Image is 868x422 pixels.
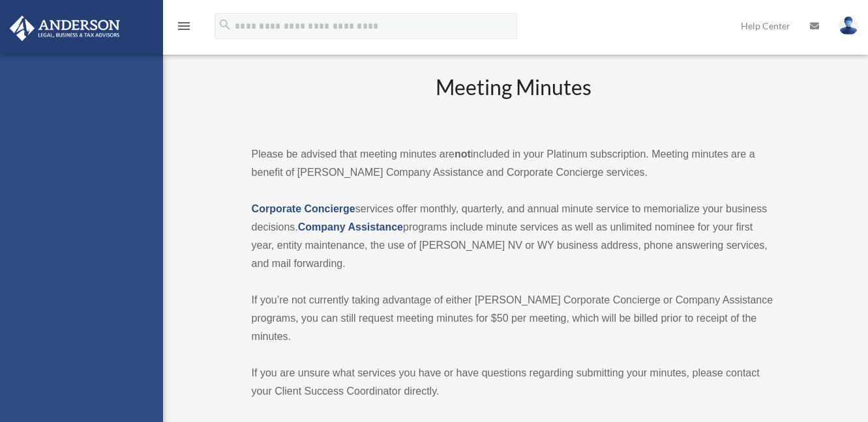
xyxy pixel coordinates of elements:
[218,18,232,32] i: search
[176,23,192,34] a: menu
[6,16,124,41] img: Anderson Advisors Platinum Portal
[252,203,355,214] a: Corporate Concierge
[298,221,403,232] a: Company Assistance
[252,145,777,182] p: Please be advised that meeting minutes are included in your Platinum subscription. Meeting minute...
[455,148,471,160] strong: not
[839,16,858,35] img: User Pic
[252,200,777,273] p: services offer monthly, quarterly, and annual minute service to memorialize your business decisio...
[252,364,777,401] p: If you are unsure what services you have or have questions regarding submitting your minutes, ple...
[252,291,777,346] p: If you’re not currently taking advantage of either [PERSON_NAME] Corporate Concierge or Company A...
[176,18,192,34] i: menu
[252,73,777,127] h2: Meeting Minutes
